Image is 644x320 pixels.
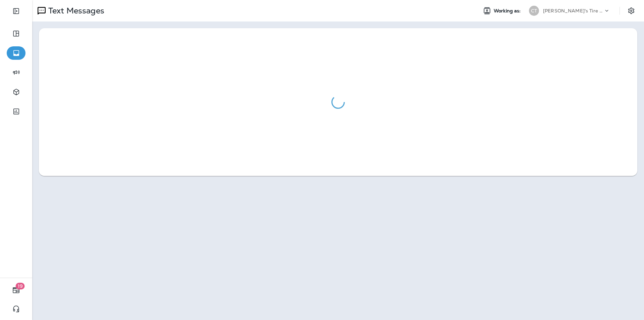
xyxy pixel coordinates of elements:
[529,6,539,16] div: CT
[543,8,603,13] p: [PERSON_NAME]'s Tire & Auto
[625,5,637,17] button: Settings
[16,283,25,289] span: 19
[46,6,104,16] p: Text Messages
[7,4,25,18] button: Expand Sidebar
[494,8,522,14] span: Working as:
[7,283,25,297] button: 19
